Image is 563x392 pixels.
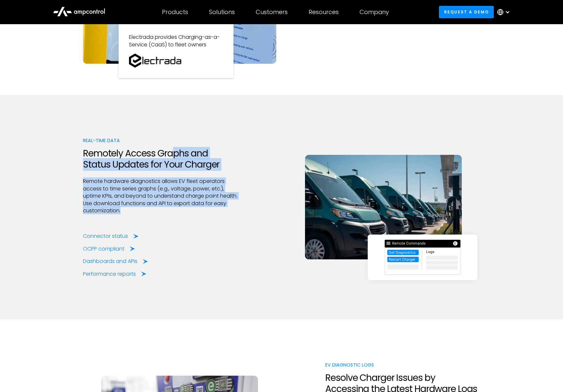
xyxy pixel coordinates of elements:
[83,137,238,144] div: Real-time Data
[439,6,494,18] a: Request a demo
[209,8,235,16] div: Solutions
[83,233,138,240] a: Connector status
[129,34,223,48] p: Electrada provides Charging-as-a-Service (CaaS) to fleet owners
[309,8,339,16] div: Resources
[83,270,146,278] a: Performance reports
[162,8,188,16] div: Products
[256,8,288,16] div: Customers
[83,258,137,265] div: Dashboards and APIs
[360,8,389,16] div: Company
[83,178,238,214] p: Remote hardware diagnostics allows EV fleet operators access to time series graphs (e.g., voltage...
[83,258,148,265] a: Dashboards and APIs
[83,245,124,253] div: OCPP compliant
[129,54,181,68] img: Watt EV Logo Real
[325,361,480,368] div: EV Diagnostic logs
[83,233,128,240] div: Connector status
[83,148,238,170] h2: Remotely Access Graphs and Status Updates for Your Charger
[83,270,136,278] div: Performance reports
[83,245,135,253] a: OCPP compliant
[305,155,462,259] img: Ampcontrol Real-Time Data with Remote Diagnostics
